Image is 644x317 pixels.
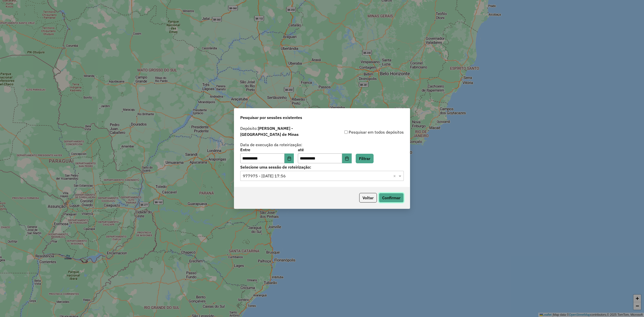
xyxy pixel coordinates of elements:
[322,129,404,135] div: Pesquisar em todos depósitos
[379,193,404,203] button: Confirmar
[393,173,397,179] span: Clear all
[240,126,299,137] strong: [PERSON_NAME] - [GEOGRAPHIC_DATA] de Minas
[240,164,404,170] label: Selecione uma sessão de roteirização:
[240,147,294,153] label: Entre
[298,147,351,153] label: até
[359,193,377,203] button: Voltar
[342,153,352,164] button: Choose Date
[240,142,302,148] label: Data de execução da roteirização:
[356,154,374,163] button: Filtrar
[240,125,322,137] label: Depósito:
[285,153,294,164] button: Choose Date
[240,114,302,121] span: Pesquisar por sessões existentes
